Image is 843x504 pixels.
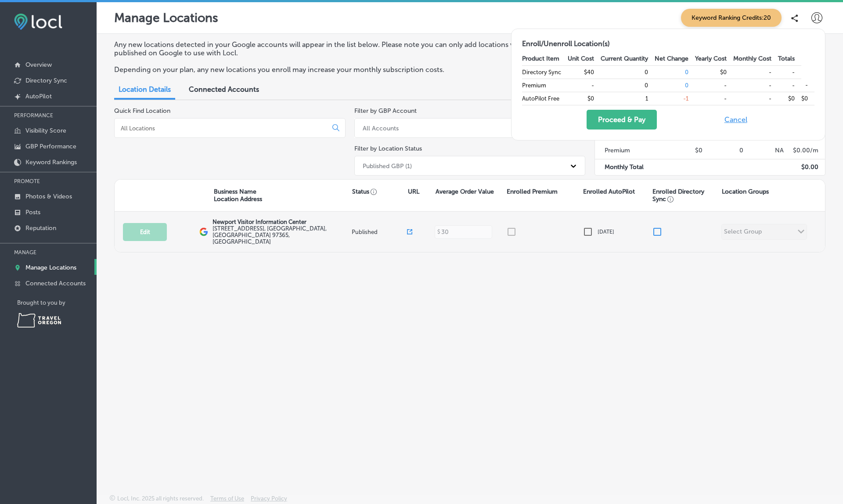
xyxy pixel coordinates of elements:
td: -1 [655,92,695,105]
td: 0 [655,79,695,92]
td: 0 [601,65,655,79]
button: Edit [123,223,167,241]
img: logo [199,227,208,236]
p: AutoPilot [25,93,52,100]
div: All Accounts [363,124,399,132]
td: Monthly Total [595,159,663,175]
td: $0 [695,65,733,79]
label: Quick Find Location [114,107,170,115]
p: Manage Locations [25,264,76,271]
p: Enrolled Directory Sync [652,188,717,203]
p: Connected Accounts [25,280,86,287]
td: - [778,65,801,79]
span: Keyword Ranking Credits: 20 [681,9,782,27]
th: Net Change [655,52,695,65]
div: Published GBP (1) [363,162,412,169]
label: Filter by GBP Account [354,107,417,115]
p: Brought to you by [17,299,97,306]
p: Status [352,188,407,195]
p: [DATE] [598,229,614,235]
p: Keyword Rankings [25,158,77,166]
p: Depending on your plan, any new locations you enroll may increase your monthly subscription costs. [114,65,576,74]
p: Posts [25,209,40,216]
th: Current Quantity [601,52,655,65]
p: URL [408,188,419,195]
td: 0 [655,65,695,79]
td: $0 [778,92,801,105]
p: Published [352,229,407,235]
td: - [801,79,814,92]
p: Enrolled Premium [507,188,558,195]
td: AutoPilot Free [522,92,568,105]
p: Directory Sync [25,77,67,84]
td: $0 [801,92,814,105]
p: GBP Performance [25,143,76,150]
p: Business Name Location Address [214,188,262,203]
img: fda3e92497d09a02dc62c9cd864e3231.png [14,14,62,30]
button: Proceed & Pay [587,110,657,130]
td: - [733,79,778,92]
td: $40 [568,65,601,79]
td: - [733,92,778,105]
input: All Locations [120,124,325,132]
th: Yearly Cost [695,52,733,65]
td: $0 [568,92,601,105]
p: Newport Visitor Information Center [213,219,349,225]
th: Unit Cost [568,52,601,65]
p: Any new locations detected in your Google accounts will appear in the list below. Please note you... [114,40,576,57]
th: Totals [778,52,801,65]
td: 1 [601,92,655,105]
span: Location Details [119,85,171,94]
p: Enrolled AutoPilot [583,188,635,195]
td: NA [744,143,785,159]
p: Photos & Videos [25,193,72,200]
td: 0 [601,79,655,92]
td: Premium [522,79,568,92]
td: $ 0.00 /m [784,143,825,159]
td: - [778,79,801,92]
th: Product Item [522,52,568,65]
td: Premium [595,143,663,159]
p: Visibility Score [25,127,66,134]
label: Filter by Location Status [354,145,422,152]
td: Directory Sync [522,65,568,79]
td: - [695,92,733,105]
td: 0 [703,143,744,159]
p: Manage Locations [114,11,218,25]
td: - [568,79,601,92]
td: $0 [663,143,703,159]
td: - [733,65,778,79]
th: Monthly Cost [733,52,778,65]
span: Connected Accounts [189,85,259,94]
p: Reputation [25,224,56,232]
p: Overview [25,61,52,68]
img: Travel Oregon [17,313,61,328]
p: Location Groups [722,188,769,195]
p: Locl, Inc. 2025 all rights reserved. [117,495,204,502]
td: $ 0.00 [784,159,825,175]
td: - [695,79,733,92]
h2: Enroll/Unenroll Location(s) [522,40,814,48]
p: Average Order Value [436,188,494,195]
label: [STREET_ADDRESS] , [GEOGRAPHIC_DATA], [GEOGRAPHIC_DATA] 97365, [GEOGRAPHIC_DATA] [213,225,349,245]
button: Cancel [722,110,750,130]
